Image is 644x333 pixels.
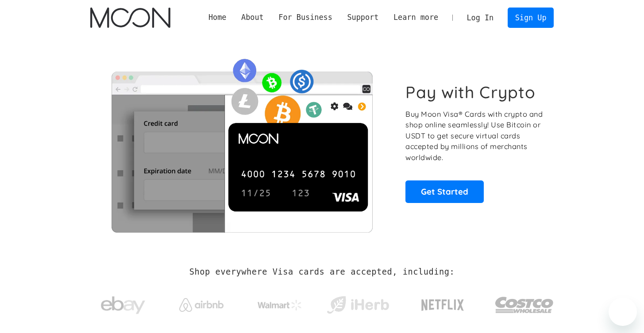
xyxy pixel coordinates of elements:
iframe: Button to launch messaging window [609,298,637,326]
div: Learn more [386,12,446,23]
img: ebay [101,291,145,319]
img: Moon Cards let you spend your crypto anywhere Visa is accepted. [90,53,393,232]
div: For Business [271,12,340,23]
a: Netflix [403,285,482,321]
a: iHerb [325,285,391,321]
a: Home [201,12,234,23]
img: Moon Logo [90,8,170,28]
div: Learn more [393,12,438,23]
img: Costco [495,288,554,322]
a: Get Started [405,180,484,203]
div: About [241,12,264,23]
a: Log In [459,8,501,27]
div: About [234,12,271,23]
img: Walmart [258,300,302,310]
img: Netflix [420,294,465,316]
h1: Pay with Crypto [405,82,536,102]
a: Walmart [247,291,312,315]
h2: Shop everywhere Visa cards are accepted, including: [189,267,455,277]
p: Buy Moon Visa® Cards with crypto and shop online seamlessly! Use Bitcoin or USDT to get secure vi... [405,109,544,163]
img: iHerb [325,294,391,317]
div: For Business [278,12,332,23]
div: Support [347,12,378,23]
a: Sign Up [508,8,554,27]
img: Airbnb [179,298,224,312]
a: Airbnb [168,289,234,316]
div: Support [340,12,386,23]
a: ebay [90,283,156,324]
a: Costco [495,279,554,326]
a: home [90,8,170,28]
